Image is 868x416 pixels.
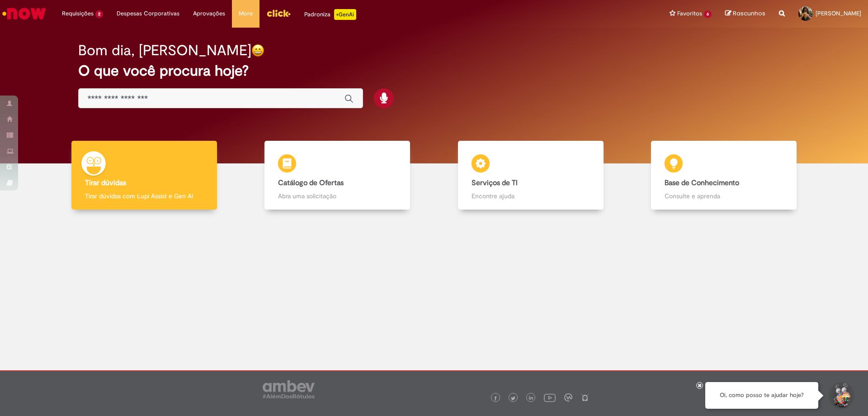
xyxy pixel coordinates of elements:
b: Base de Conhecimento [665,178,739,187]
a: Serviços de TI Encontre ajuda [434,141,627,210]
img: logo_footer_youtube.png [544,392,556,403]
a: Tirar dúvidas Tirar dúvidas com Lupi Assist e Gen Ai [47,141,241,210]
p: Encontre ajuda [472,191,590,201]
p: Tirar dúvidas com Lupi Assist e Gen Ai [85,191,203,201]
img: logo_footer_facebook.png [493,396,498,401]
span: Aprovações [193,9,225,18]
span: Favoritos [677,9,702,18]
h2: O que você procura hoje? [78,63,790,79]
span: 2 [95,10,103,18]
span: More [239,9,253,18]
p: +GenAi [334,9,356,20]
img: logo_footer_linkedin.png [529,396,533,401]
p: Consulte e aprenda [665,191,783,201]
img: ServiceNow [1,5,47,23]
span: 6 [704,10,712,18]
b: Catálogo de Ofertas [278,178,344,187]
p: Abra uma solicitação [278,191,396,201]
img: logo_footer_ambev_rotulo_gray.png [263,380,315,398]
span: Rascunhos [733,9,765,18]
span: Despesas Corporativas [117,9,179,18]
a: Catálogo de Ofertas Abra uma solicitação [241,141,434,210]
img: click_logo_yellow_360x200.png [266,6,291,20]
b: Serviços de TI [472,178,518,187]
button: Iniciar Conversa de Suporte [827,382,854,409]
a: Base de Conhecimento Consulte e aprenda [627,141,821,210]
b: Tirar dúvidas [85,178,126,187]
img: happy-face.png [251,44,264,57]
span: [PERSON_NAME] [816,10,861,17]
h2: Bom dia, [PERSON_NAME] [78,43,251,58]
img: logo_footer_workplace.png [564,393,572,402]
a: Rascunhos [725,10,765,18]
img: logo_footer_naosei.png [581,393,589,402]
span: Requisições [62,9,94,18]
div: Oi, como posso te ajudar hoje? [705,382,818,409]
div: Padroniza [304,9,356,20]
img: logo_footer_twitter.png [511,396,515,401]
